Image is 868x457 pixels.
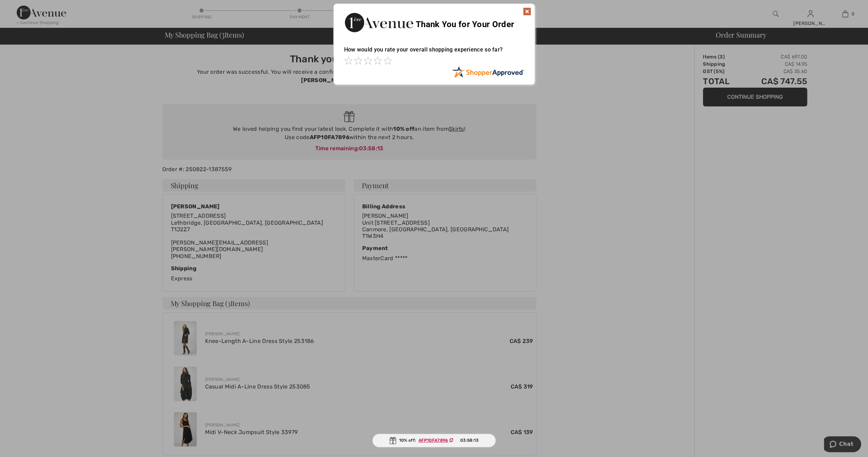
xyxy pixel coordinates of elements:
img: Thank You for Your Order [344,11,414,34]
div: 10% off: [372,434,496,447]
div: How would you rate your overall shopping experience so far? [344,39,524,66]
span: Thank You for Your Order [416,19,514,29]
span: 03:58:13 [460,437,479,443]
ins: AFP10FA7896 [419,438,448,443]
img: x [523,7,531,16]
span: Chat [15,5,30,11]
img: Gift.svg [389,437,396,444]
